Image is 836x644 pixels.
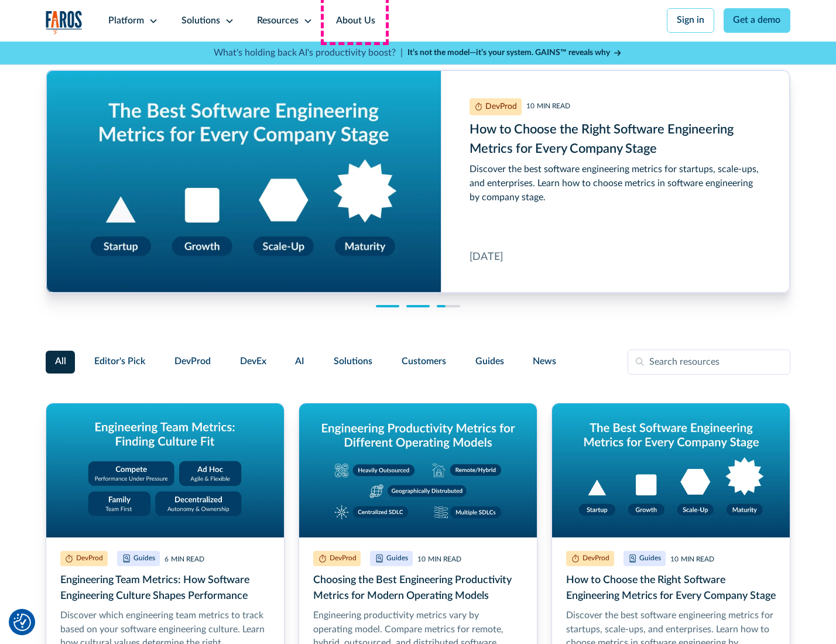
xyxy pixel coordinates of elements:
a: It’s not the model—it’s your system. GAINS™ reveals why [407,47,623,59]
div: Resources [257,14,299,28]
div: cms-link [46,70,790,293]
span: Editor's Pick [94,355,145,369]
span: Customers [402,355,446,369]
span: Guides [475,355,504,369]
span: News [533,355,556,369]
button: Cookie Settings [13,614,31,631]
span: DevEx [240,355,266,369]
img: Revisit consent button [13,614,31,631]
span: AI [295,355,304,369]
span: Solutions [334,355,372,369]
div: Platform [108,14,144,28]
img: On blue gradient, graphic titled 'The Best Software Engineering Metrics for Every Company Stage' ... [552,403,790,537]
span: All [55,355,66,369]
p: What's holding back AI's productivity boost? | [214,46,403,60]
span: DevProd [174,355,211,369]
div: Solutions [181,14,220,28]
a: How to Choose the Right Software Engineering Metrics for Every Company Stage [46,70,790,293]
input: Search resources [628,350,790,375]
img: Graphic titled 'Engineering Team Metrics: Finding Culture Fit' with four cultural models: Compete... [46,403,284,537]
img: Logo of the analytics and reporting company Faros. [46,11,83,35]
a: Sign in [667,8,714,33]
a: Get a demo [724,8,791,33]
a: home [46,11,83,35]
img: Graphic titled 'Engineering productivity metrics for different operating models' showing five mod... [299,403,537,537]
form: Filter Form [46,350,791,375]
strong: It’s not the model—it’s your system. GAINS™ reveals why [407,49,610,57]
